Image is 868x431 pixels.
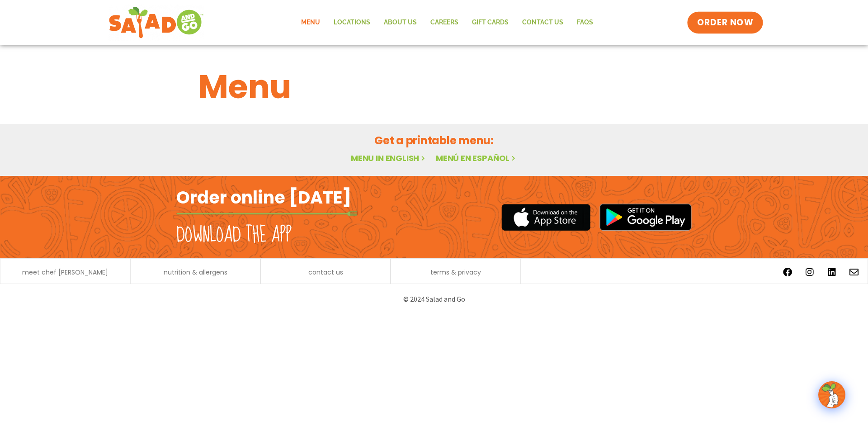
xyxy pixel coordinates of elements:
[327,12,377,33] a: Locations
[465,12,515,33] a: GIFT CARDS
[22,269,108,275] a: meet chef [PERSON_NAME]
[436,152,517,164] a: Menú en español
[570,12,600,33] a: FAQs
[176,223,292,248] h2: Download the app
[351,152,427,164] a: Menu in English
[308,269,343,275] a: contact us
[819,382,844,407] img: wpChatIcon
[599,204,692,231] img: google_play
[294,12,327,33] a: Menu
[515,12,570,33] a: Contact Us
[176,211,357,216] img: fork
[294,12,600,33] nav: Menu
[430,269,481,275] a: terms & privacy
[377,12,424,33] a: About Us
[176,186,351,208] h2: Order online [DATE]
[424,12,465,33] a: Careers
[687,12,763,33] a: ORDER NOW
[108,5,204,41] img: new-SAG-logo-768×292
[198,133,670,148] h2: Get a printable menu:
[501,203,590,232] img: appstore
[697,17,753,28] span: ORDER NOW
[164,269,227,275] a: nutrition & allergens
[198,62,670,111] h1: Menu
[181,293,687,305] p: © 2024 Salad and Go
